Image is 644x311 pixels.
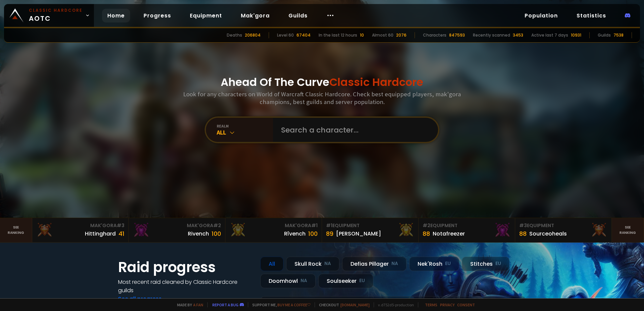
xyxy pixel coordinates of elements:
[445,260,451,267] small: EU
[419,218,515,242] a: #2Equipment88Notafreezer
[129,218,225,242] a: Mak'Gora#2Rivench100
[519,222,527,229] span: # 3
[85,229,116,238] div: Hittinghard
[374,302,414,307] span: v. d752d5 - production
[423,229,430,238] div: 88
[433,229,465,238] div: Notafreezer
[519,229,527,238] div: 88
[318,274,373,288] div: Soulseeker
[440,302,454,307] a: Privacy
[4,4,94,27] a: Classic HardcoreAOTC
[180,90,464,106] h3: Look for any characters on World of Warcraft Classic Hardcore. Check best equipped players, mak'g...
[118,257,252,278] h1: Raid progress
[212,229,221,238] div: 100
[213,222,221,229] span: # 2
[188,229,209,238] div: Rivench
[315,302,370,307] span: Checkout
[340,302,370,307] a: [DOMAIN_NAME]
[326,222,414,229] div: Equipment
[529,229,567,238] div: Sourceoheals
[598,32,611,38] div: Guilds
[449,32,465,38] div: 847593
[284,229,306,238] div: Rîvench
[212,302,238,307] a: Report a bug
[342,257,407,271] div: Defias Pillager
[319,32,357,38] div: In the last 12 hours
[495,260,501,267] small: EU
[297,32,311,38] div: 67404
[118,229,124,238] div: 41
[221,74,423,90] h1: Ahead Of The Curve
[102,9,130,22] a: Home
[229,222,318,229] div: Mak'Gora
[260,274,316,288] div: Doomhowl
[571,32,581,38] div: 10931
[425,302,437,307] a: Terms
[260,257,283,271] div: All
[29,7,83,23] span: AOTC
[227,32,242,38] div: Deaths
[329,74,423,90] span: Classic Hardcore
[277,118,430,142] input: Search a character...
[225,218,322,242] a: Mak'Gora#1Rîvench100
[423,222,430,229] span: # 2
[473,32,510,38] div: Recently scanned
[531,32,568,38] div: Active last 7 days
[513,32,523,38] div: 3453
[324,260,331,267] small: NA
[308,229,318,238] div: 100
[519,222,607,229] div: Equipment
[613,32,624,38] div: 7538
[515,218,612,242] a: #3Equipment88Sourceoheals
[29,7,83,13] small: Classic Hardcore
[277,32,294,38] div: Level 60
[138,9,176,22] a: Progress
[277,302,311,307] a: Buy me a coffee
[359,277,365,284] small: EU
[184,9,227,22] a: Equipment
[248,302,311,307] span: Support me,
[245,32,261,38] div: 206804
[118,295,162,303] a: See all progress
[326,229,333,238] div: 89
[36,222,124,229] div: Mak'Gora
[117,222,124,229] span: # 3
[133,222,221,229] div: Mak'Gora
[391,260,398,267] small: NA
[301,277,307,284] small: NA
[283,9,313,22] a: Guilds
[457,302,475,307] a: Consent
[217,123,273,128] div: realm
[326,222,332,229] span: # 1
[409,257,459,271] div: Nek'Rosh
[612,218,644,242] a: Seeranking
[118,278,252,295] h4: Most recent raid cleaned by Classic Hardcore guilds
[173,302,203,307] span: Made by
[372,32,393,38] div: Almost 60
[32,218,129,242] a: Mak'Gora#3Hittinghard41
[311,222,318,229] span: # 1
[235,9,275,22] a: Mak'gora
[423,32,446,38] div: Characters
[423,222,511,229] div: Equipment
[396,32,407,38] div: 2076
[322,218,419,242] a: #1Equipment89[PERSON_NAME]
[571,9,611,22] a: Statistics
[193,302,203,307] a: a fan
[286,257,339,271] div: Skull Rock
[519,9,563,22] a: Population
[360,32,364,38] div: 10
[217,128,273,136] div: All
[462,257,509,271] div: Stitches
[336,229,381,238] div: [PERSON_NAME]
